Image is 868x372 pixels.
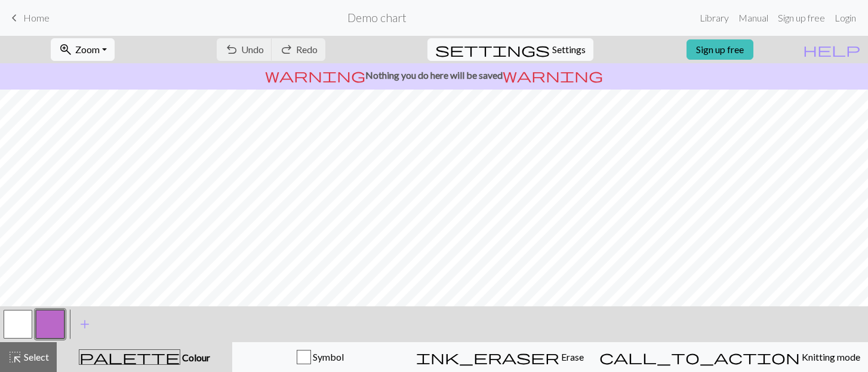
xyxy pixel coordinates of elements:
span: keyboard_arrow_left [7,10,21,26]
span: Erase [559,351,584,362]
span: Home [23,12,50,23]
a: Sign up free [687,39,753,60]
span: Colour [180,352,210,363]
span: settings [435,41,550,58]
button: Colour [57,342,232,372]
span: Knitting mode [800,351,860,362]
span: palette [79,349,180,365]
span: Select [22,351,49,362]
h2: Demo chart [347,11,407,24]
i: Settings [435,42,550,57]
span: ink_eraser [416,349,559,365]
a: Sign up free [773,6,830,30]
p: Nothing you do here will be saved [5,68,863,82]
span: warning [265,67,365,84]
button: Zoom [51,38,115,61]
span: zoom_in [59,41,73,58]
span: highlight_alt [8,349,22,365]
button: Erase [408,342,592,372]
span: help [803,41,860,58]
a: Library [695,6,734,30]
button: SettingsSettings [427,38,593,61]
button: Knitting mode [592,342,868,372]
span: Zoom [75,44,100,55]
button: Symbol [232,342,408,372]
a: Home [7,8,50,28]
span: Settings [552,42,586,57]
span: Symbol [311,351,344,362]
a: Manual [734,6,773,30]
a: Login [830,6,861,30]
span: add [78,316,92,333]
span: warning [503,67,603,84]
span: call_to_action [599,349,800,365]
